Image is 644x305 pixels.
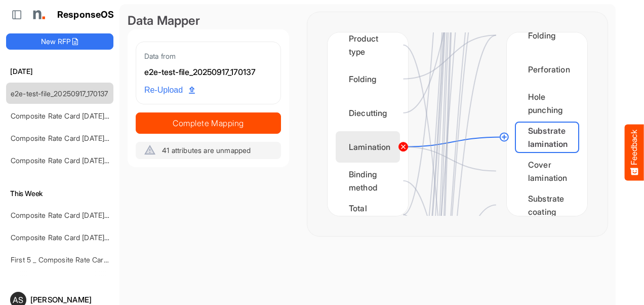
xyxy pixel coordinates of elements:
div: Data from [144,50,272,62]
a: First 5 _ Composite Rate Card [DATE] [11,255,132,264]
h1: ResponseOS [57,10,114,20]
a: Composite Rate Card [DATE]_smaller [11,233,131,242]
a: Composite Rate Card [DATE] mapping test_deleted [11,156,176,165]
button: Complete Mapping [136,112,281,134]
a: Composite Rate Card [DATE]_smaller [11,211,131,219]
div: Cover lamination [515,156,579,187]
a: Re-Upload [140,81,199,100]
div: Substrate lamination [515,122,579,153]
div: Binding method [336,165,400,197]
div: e2e-test-file_20250917_170137 [144,66,272,79]
span: Re-Upload [144,84,195,97]
div: Lamination [336,131,400,163]
div: Folding [515,20,579,51]
span: 41 attributes are unmapped [162,146,251,155]
span: AS [13,296,23,304]
div: Substrate coating [515,189,579,221]
div: Folding [336,63,400,95]
div: Hole punching [515,88,579,119]
img: Northell [28,5,48,25]
button: Feedback [625,125,644,181]
div: Product type [336,29,400,61]
h6: [DATE] [6,66,113,77]
div: Total quantity [336,199,400,231]
div: Perforation [515,54,579,85]
h6: This Week [6,188,113,199]
div: Diecutting [336,97,400,129]
a: e2e-test-file_20250917_170137 [11,89,108,98]
span: Complete Mapping [136,116,280,130]
div: Data Mapper [128,12,289,29]
button: New RFP [6,33,113,50]
a: Composite Rate Card [DATE]_smaller [11,111,131,120]
div: [PERSON_NAME] [30,296,109,303]
a: Composite Rate Card [DATE]_smaller [11,134,131,142]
